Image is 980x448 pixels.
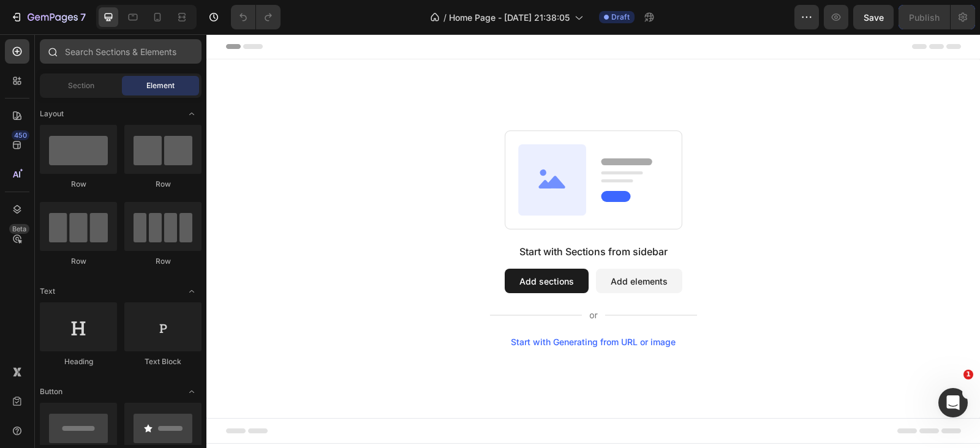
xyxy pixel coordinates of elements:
[68,80,94,91] span: Section
[909,11,940,24] div: Publish
[9,224,29,234] div: Beta
[40,356,117,367] div: Heading
[298,234,382,259] button: Add sections
[864,12,884,23] span: Save
[611,12,630,23] span: Draft
[443,11,447,24] span: /
[124,179,202,190] div: Row
[304,303,469,313] div: Start with Generating from URL or image
[231,5,281,29] div: Undo/Redo
[146,80,175,91] span: Element
[40,179,117,190] div: Row
[40,386,62,397] span: Button
[899,5,950,29] button: Publish
[182,282,202,301] span: Toggle open
[40,108,64,119] span: Layout
[313,210,461,225] div: Start with Sections from sidebar
[938,388,968,417] iframe: Intercom live chat
[12,130,29,140] div: 450
[40,39,202,64] input: Search Sections & Elements
[390,234,476,259] button: Add elements
[182,382,202,401] span: Toggle open
[40,256,117,267] div: Row
[80,10,86,24] p: 7
[5,5,91,29] button: 7
[40,286,55,297] span: Text
[853,5,894,29] button: Save
[182,104,202,124] span: Toggle open
[449,11,570,24] span: Home Page - [DATE] 21:38:05
[206,34,980,448] iframe: Design area
[124,356,202,367] div: Text Block
[963,370,973,379] span: 1
[124,256,202,267] div: Row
